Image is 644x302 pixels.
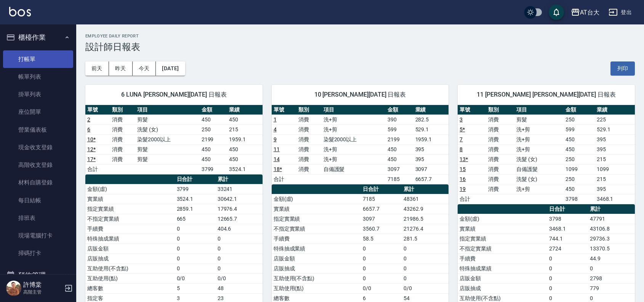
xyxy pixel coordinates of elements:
h5: 許博棠 [23,281,62,289]
td: 0 [216,234,263,244]
img: Person [6,281,21,296]
td: 剪髮 [514,115,564,124]
td: 0 [175,263,216,273]
td: 2199 [200,134,227,144]
th: 業績 [227,105,263,115]
td: 282.5 [413,115,449,124]
td: 450 [386,154,413,164]
td: 3468.1 [595,194,635,204]
td: 215 [227,124,263,134]
td: 消費 [110,144,135,154]
td: 總客數 [85,283,175,293]
td: 0 [216,263,263,273]
td: 1959.1 [413,134,449,144]
th: 日合計 [547,204,588,214]
td: 0 [547,254,588,263]
td: 395 [595,144,635,154]
td: 395 [595,134,635,144]
td: 互助使用(不含點) [85,263,175,273]
a: 3 [460,116,463,123]
td: 不指定實業績 [272,224,361,234]
td: 6657.7 [413,174,449,184]
td: 消費 [110,154,135,164]
td: 450 [227,144,263,154]
td: 實業績 [458,224,547,234]
td: 665 [175,214,216,224]
td: 洗+剪 [322,124,386,134]
a: 高階收支登錄 [3,156,73,174]
td: 0 [216,244,263,254]
a: 掃碼打卡 [3,244,73,262]
th: 金額 [200,105,227,115]
td: 店販金額 [458,273,547,283]
a: 11 [274,146,280,152]
td: 13370.5 [588,244,635,254]
td: 手續費 [458,254,547,263]
td: 剪髮 [135,115,200,124]
td: 225 [595,115,635,124]
td: 48361 [402,194,449,204]
td: 21986.5 [402,214,449,224]
button: save [549,5,564,20]
th: 類別 [110,105,135,115]
td: 特殊抽成業績 [272,244,361,254]
a: 4 [274,126,277,132]
td: 2724 [547,244,588,254]
td: 手續費 [85,224,175,234]
button: 前天 [85,61,109,76]
td: 450 [564,184,595,194]
td: 3097 [361,214,402,224]
span: 10 [PERSON_NAME][DATE] 日報表 [281,91,440,99]
a: 14 [274,156,280,162]
td: 剪髮 [135,144,200,154]
td: 金額(虛) [458,214,547,224]
td: 2199 [386,134,413,144]
td: 44.9 [588,254,635,263]
td: 21276.4 [402,224,449,234]
td: 指定實業績 [458,234,547,244]
td: 395 [413,154,449,164]
td: 43106.8 [588,224,635,234]
th: 累計 [588,204,635,214]
td: 3524.1 [175,194,216,204]
td: 0 [402,273,449,283]
td: 599 [386,124,413,134]
table: a dense table [272,105,449,184]
th: 日合計 [175,174,216,184]
td: 0/0 [175,273,216,283]
td: 215 [595,174,635,184]
th: 單號 [272,105,296,115]
table: a dense table [85,105,263,174]
td: 特殊抽成業績 [85,234,175,244]
td: 實業績 [272,204,361,214]
td: 洗+剪 [322,154,386,164]
td: 消費 [110,124,135,134]
td: 450 [227,154,263,164]
td: 互助使用(不含點) [272,273,361,283]
a: 現金收支登錄 [3,139,73,156]
td: 互助使用(點) [85,273,175,283]
a: 7 [460,136,463,142]
td: 洗髮 (女) [514,174,564,184]
th: 類別 [486,105,514,115]
td: 250 [564,115,595,124]
td: 215 [595,154,635,164]
td: 529.1 [413,124,449,134]
th: 累計 [216,174,263,184]
td: 450 [564,134,595,144]
td: 250 [564,154,595,164]
a: 15 [460,166,466,172]
td: 手續費 [272,234,361,244]
a: 掛單列表 [3,86,73,103]
table: a dense table [458,105,635,204]
a: 19 [460,186,466,192]
td: 1099 [564,164,595,174]
td: 洗+剪 [322,144,386,154]
td: 395 [595,184,635,194]
td: 529.1 [595,124,635,134]
td: 3524.1 [227,164,263,174]
td: 消費 [486,144,514,154]
td: 744.1 [547,234,588,244]
td: 0 [175,254,216,263]
td: 3097 [413,164,449,174]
